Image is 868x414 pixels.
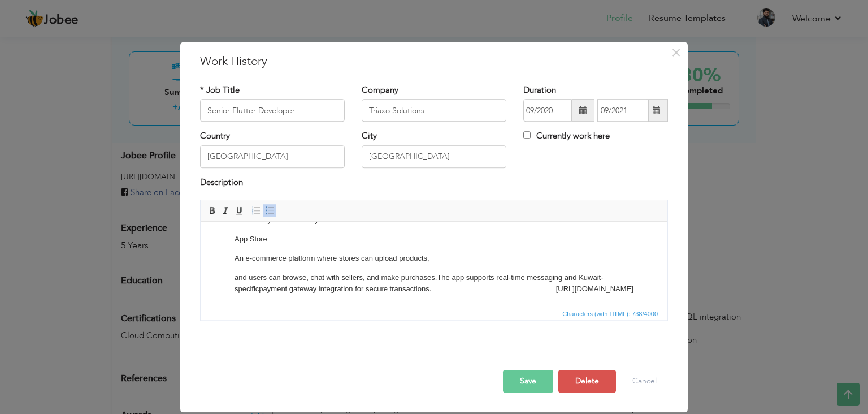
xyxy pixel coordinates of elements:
label: Country [200,131,230,143]
a: Underline [233,204,245,217]
span: Characters (with HTML): 738/4000 [560,309,660,319]
div: Statistics [560,309,661,319]
input: Present [597,100,649,122]
h3: Work History [200,53,668,70]
input: From [523,100,572,122]
span: × [671,42,681,63]
label: Currently work here [523,131,610,143]
label: Company [362,84,398,96]
button: Delete [558,370,616,393]
label: * Job Title [200,84,240,96]
button: Save [503,370,553,393]
a: Insert/Remove Bulleted List [263,204,276,217]
a: Insert/Remove Numbered List [250,204,262,217]
button: Cancel [621,370,668,393]
a: Bold [206,204,218,217]
iframe: Rich Text Editor, workEditor [201,222,667,307]
button: Close [667,44,685,62]
label: Description [200,176,243,188]
input: Currently work here [523,132,531,139]
label: Duration [523,84,556,96]
label: City [362,131,377,143]
a: Italic [219,204,232,217]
